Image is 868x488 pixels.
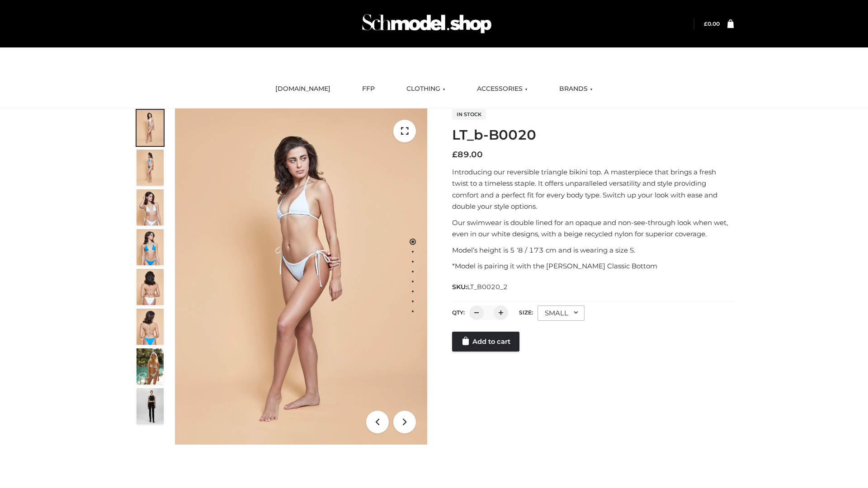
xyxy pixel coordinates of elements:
[452,150,458,160] span: £
[452,244,734,256] p: Model’s height is 5 ‘8 / 173 cm and is wearing a size S.
[175,108,427,445] img: LT_b-B0020
[137,309,164,345] img: ArielClassicBikiniTop_CloudNine_AzureSky_OW114ECO_8-scaled.jpg
[538,305,585,321] div: SMALL
[355,79,382,99] a: FFP
[452,282,509,292] span: SKU:
[359,6,495,42] img: Schmodel Admin 964
[452,309,465,316] label: QTY:
[452,127,734,143] h1: LT_b-B0020
[452,332,519,352] a: Add to cart
[452,150,483,160] bdi: 89.00
[552,79,599,99] a: BRANDS
[400,79,452,99] a: CLOTHING
[137,348,164,385] img: Arieltop_CloudNine_AzureSky2.jpg
[467,283,508,291] span: LT_B0020_2
[452,166,734,212] p: Introducing our reversible triangle bikini top. A masterpiece that brings a fresh twist to a time...
[470,79,534,99] a: ACCESSORIES
[137,269,164,305] img: ArielClassicBikiniTop_CloudNine_AzureSky_OW114ECO_7-scaled.jpg
[704,20,720,27] bdi: 0.00
[269,79,337,99] a: [DOMAIN_NAME]
[137,229,164,265] img: ArielClassicBikiniTop_CloudNine_AzureSky_OW114ECO_4-scaled.jpg
[452,217,734,240] p: Our swimwear is double lined for an opaque and non-see-through look when wet, even in our white d...
[704,20,720,27] a: £0.00
[137,189,164,225] img: ArielClassicBikiniTop_CloudNine_AzureSky_OW114ECO_3-scaled.jpg
[137,150,164,186] img: ArielClassicBikiniTop_CloudNine_AzureSky_OW114ECO_2-scaled.jpg
[452,109,486,120] span: In stock
[137,388,164,424] img: 49df5f96394c49d8b5cbdcda3511328a.HD-1080p-2.5Mbps-49301101_thumbnail.jpg
[137,110,164,146] img: ArielClassicBikiniTop_CloudNine_AzureSky_OW114ECO_1-scaled.jpg
[704,20,708,27] span: £
[452,260,734,272] p: *Model is pairing it with the [PERSON_NAME] Classic Bottom
[519,309,533,316] label: Size:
